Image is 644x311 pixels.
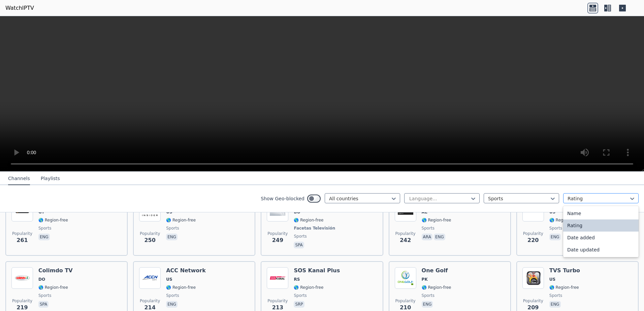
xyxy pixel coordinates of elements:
p: eng [166,234,178,240]
p: eng [549,234,561,240]
span: 🌎 Region-free [166,285,196,290]
span: US [549,277,555,282]
span: Popularity [523,231,543,236]
p: eng [38,234,50,240]
span: sports [294,293,307,298]
span: 🌎 Region-free [549,217,579,223]
span: US [166,277,172,282]
span: sports [422,226,434,231]
span: Popularity [140,298,160,304]
span: 261 [17,236,28,244]
img: Colimdo TV [11,267,33,289]
span: 🌎 Region-free [422,217,451,223]
span: 242 [400,236,411,244]
img: ACC Network [139,267,161,289]
div: Rating [563,219,639,232]
h6: Colimdo TV [38,267,73,274]
span: Popularity [395,298,416,304]
p: eng [166,301,178,308]
span: 🌎 Region-free [38,217,68,223]
span: 🌎 Region-free [294,217,323,223]
span: 220 [527,236,539,244]
span: sports [166,293,179,298]
button: Channels [8,172,30,185]
div: Date updated [563,244,639,256]
span: sports [294,234,307,239]
h6: One Golf [422,267,451,274]
p: eng [549,301,561,308]
div: Date added [563,232,639,244]
span: Popularity [523,298,543,304]
img: SOS Kanal Plus [267,267,288,289]
h6: SOS Kanal Plus [294,267,340,274]
span: Popularity [267,231,288,236]
p: eng [434,234,445,240]
span: 249 [272,236,283,244]
span: sports [38,226,51,231]
span: 🌎 Region-free [38,285,68,290]
span: sports [38,293,51,298]
h6: TVS Turbo [549,267,580,274]
img: One Golf [395,267,416,289]
p: spa [294,242,304,248]
span: Popularity [395,231,416,236]
span: sports [549,293,562,298]
span: RS [294,277,300,282]
span: sports [549,226,562,231]
span: Popularity [12,298,32,304]
span: sports [422,293,434,298]
p: eng [422,301,433,308]
span: 🌎 Region-free [166,217,196,223]
span: 🌎 Region-free [294,285,323,290]
img: TVS Turbo [522,267,544,289]
span: Facetas Televisión [294,226,335,231]
span: DO [38,277,45,282]
span: 🌎 Region-free [422,285,451,290]
p: srp [294,301,304,308]
p: spa [38,301,49,308]
span: Popularity [267,298,288,304]
span: sports [166,226,179,231]
label: Show Geo-blocked [261,195,304,202]
div: Name [563,207,639,219]
span: 250 [144,236,155,244]
p: ara [422,234,432,240]
span: 🌎 Region-free [549,285,579,290]
a: WatchIPTV [5,4,34,12]
button: Playlists [41,172,60,185]
span: PK [422,277,428,282]
h6: ACC Network [166,267,206,274]
span: Popularity [140,231,160,236]
span: Popularity [12,231,32,236]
